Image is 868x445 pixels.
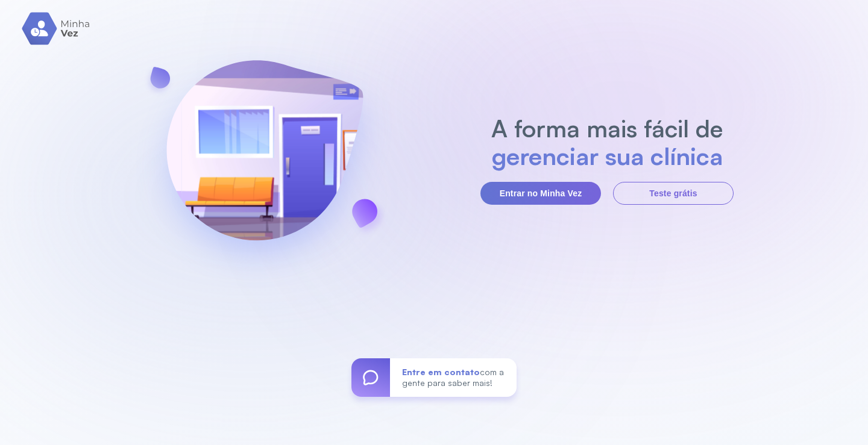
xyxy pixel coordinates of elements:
[485,114,729,142] h2: A forma mais fácil de
[480,182,601,205] button: Entrar no Minha Vez
[22,12,91,45] img: logo.svg
[351,358,517,397] a: Entre em contatocom a gente para saber mais!
[402,367,480,377] span: Entre em contato
[390,358,517,397] div: com a gente para saber mais!
[485,142,729,170] h2: gerenciar sua clínica
[134,28,395,290] img: banner-login.svg
[613,182,734,205] button: Teste grátis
